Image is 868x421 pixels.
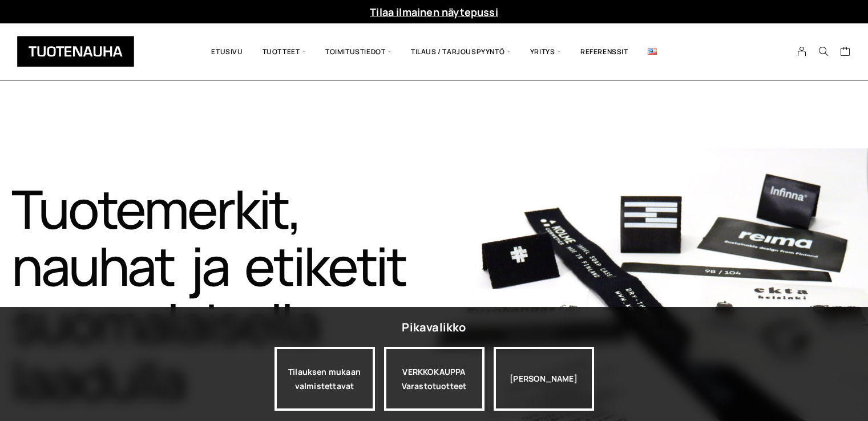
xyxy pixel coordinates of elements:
div: [PERSON_NAME] [494,347,594,411]
span: Tilaus / Tarjouspyyntö [401,32,520,71]
div: VERKKOKAUPPA Varastotuotteet [384,347,485,411]
a: My Account [791,46,813,56]
a: VERKKOKAUPPAVarastotuotteet [384,347,485,411]
h1: Tuotemerkit, nauhat ja etiketit suomalaisella laadulla​ [11,180,434,408]
a: Referenssit [571,32,638,71]
a: Tilauksen mukaan valmistettavat [274,347,375,411]
button: Search [813,46,834,56]
span: Tuotteet [253,32,316,71]
a: Etusivu [201,32,252,71]
img: English [648,48,657,55]
a: Tilaa ilmainen näytepussi [370,5,498,19]
img: Tuotenauha Oy [17,36,134,67]
div: Pikavalikko [402,317,466,338]
a: Cart [840,46,851,59]
span: Yritys [520,32,571,71]
span: Toimitustiedot [316,32,401,71]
